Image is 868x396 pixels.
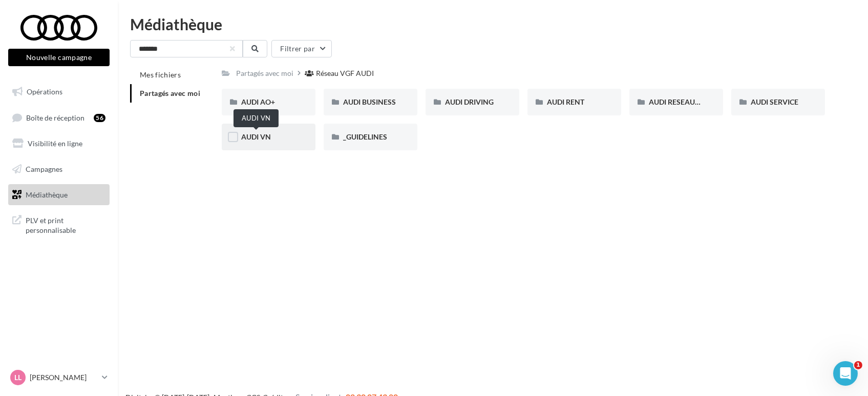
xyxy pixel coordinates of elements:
[8,49,110,66] button: Nouvelle campagne
[854,361,862,369] span: 1
[26,165,62,173] span: Campagnes
[6,184,112,206] a: Médiathèque
[343,97,396,106] span: AUDI BUSINESS
[94,114,105,122] div: 56
[6,107,112,129] a: Boîte de réception56
[6,81,112,103] a: Opérations
[241,97,275,106] span: AUDI AO+
[445,97,494,106] span: AUDI DRIVING
[343,132,387,141] span: _GUIDELINES
[833,361,858,386] iframe: Intercom live chat
[130,16,856,32] div: Médiathèque
[140,70,181,79] span: Mes fichiers
[234,109,279,127] div: AUDI VN
[140,89,200,97] span: Partagés avec moi
[236,68,293,78] div: Partagés avec moi
[6,209,112,240] a: PLV et print personnalisable
[14,372,22,383] span: LL
[28,139,82,148] span: Visibilité en ligne
[26,213,105,235] span: PLV et print personnalisable
[30,372,98,383] p: [PERSON_NAME]
[649,97,733,106] span: AUDI RESEAUX SOCIAUX
[6,159,112,180] a: Campagnes
[547,97,584,106] span: AUDI RENT
[271,40,332,57] button: Filtrer par
[27,87,62,96] span: Opérations
[26,113,84,122] span: Boîte de réception
[8,368,110,387] a: LL [PERSON_NAME]
[6,133,112,154] a: Visibilité en ligne
[316,68,374,78] div: Réseau VGF AUDI
[241,132,271,141] span: AUDI VN
[751,97,798,106] span: AUDI SERVICE
[26,190,68,199] span: Médiathèque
